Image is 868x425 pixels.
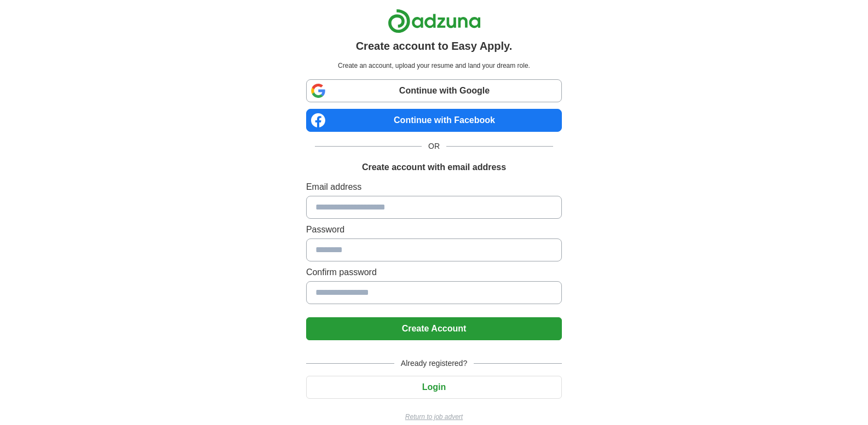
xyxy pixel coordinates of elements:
[388,9,481,33] img: Adzuna logo
[362,161,506,174] h1: Create account with email address
[306,79,562,102] a: Continue with Google
[306,382,562,392] a: Login
[306,317,562,340] button: Create Account
[356,38,513,54] h1: Create account to Easy Apply.
[306,181,562,194] label: Email address
[308,61,560,71] p: Create an account, upload your resume and land your dream role.
[306,412,562,422] a: Return to job advert
[306,376,562,399] button: Login
[306,109,562,132] a: Continue with Facebook
[394,358,474,369] span: Already registered?
[306,266,562,279] label: Confirm password
[422,141,446,152] span: OR
[306,223,562,236] label: Password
